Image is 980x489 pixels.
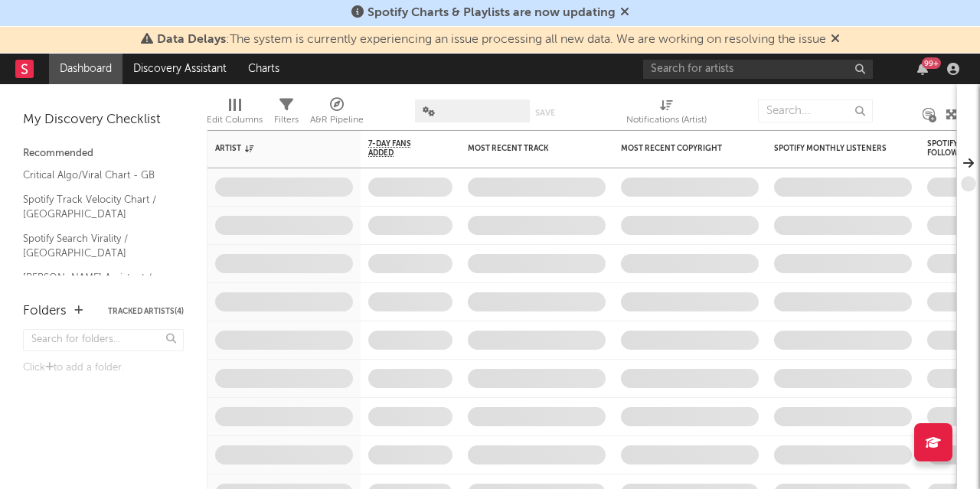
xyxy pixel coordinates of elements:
[626,111,707,129] div: Notifications (Artist)
[917,63,928,75] button: 99+
[310,92,364,136] div: A&R Pipeline
[23,329,184,351] input: Search for folders...
[207,111,263,129] div: Edit Columns
[207,92,263,136] div: Edit Columns
[774,144,889,153] div: Spotify Monthly Listeners
[23,191,168,223] a: Spotify Track Velocity Chart / [GEOGRAPHIC_DATA]
[237,54,290,84] a: Charts
[535,109,555,117] button: Save
[367,7,616,19] span: Spotify Charts & Playlists are now updating
[23,167,168,184] a: Critical Algo/Viral Chart - GB
[310,111,364,129] div: A&R Pipeline
[626,92,707,136] div: Notifications (Artist)
[122,54,237,84] a: Discovery Assistant
[23,230,168,262] a: Spotify Search Virality / [GEOGRAPHIC_DATA]
[23,269,168,301] a: [PERSON_NAME] Assistant / [GEOGRAPHIC_DATA]
[108,308,184,315] button: Tracked Artists(4)
[157,34,826,46] span: : The system is currently experiencing an issue processing all new data. We are working on resolv...
[831,34,840,46] span: Dismiss
[274,111,299,129] div: Filters
[468,144,583,153] div: Most Recent Track
[274,92,299,136] div: Filters
[758,99,873,122] input: Search...
[620,7,629,19] span: Dismiss
[215,144,330,153] div: Artist
[368,139,430,158] span: 7-Day Fans Added
[23,145,184,163] div: Recommended
[23,302,67,321] div: Folders
[49,54,122,84] a: Dashboard
[23,111,184,129] div: My Discovery Checklist
[157,34,226,46] span: Data Delays
[621,144,736,153] div: Most Recent Copyright
[643,60,873,79] input: Search for artists
[23,359,184,377] div: Click to add a folder.
[922,57,941,69] div: 99 +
